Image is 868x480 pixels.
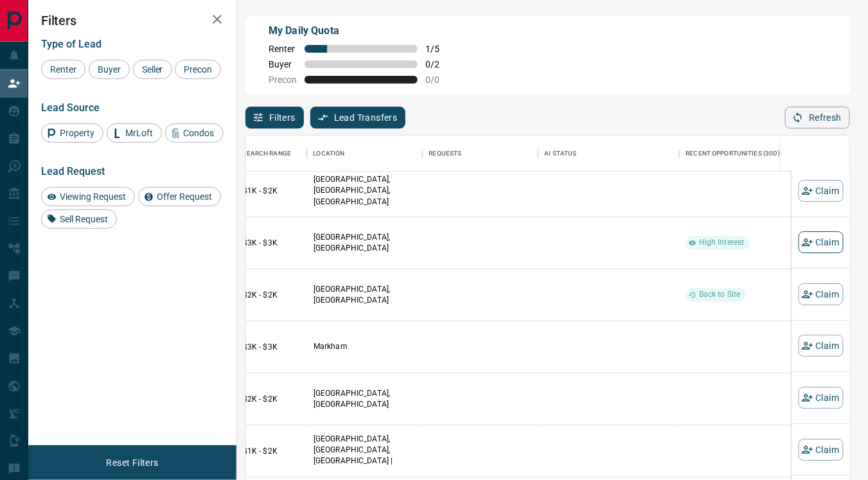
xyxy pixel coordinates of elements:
[799,387,844,409] button: Claim
[243,445,301,457] p: $1K - $2K
[680,136,808,172] div: Recent Opportunities (30d)
[55,128,99,138] span: Property
[314,136,345,172] div: Location
[799,283,844,305] button: Claim
[46,64,81,75] span: Renter
[310,107,406,129] button: Lead Transfers
[694,237,750,248] span: High Interest
[152,191,217,202] span: Offer Request
[55,214,112,224] span: Sell Request
[799,439,844,461] button: Claim
[179,64,217,75] span: Precon
[41,209,117,229] div: Sell Request
[425,75,454,85] span: 0 / 0
[41,38,102,50] span: Type of Lead
[243,237,301,249] p: $3K - $3K
[243,289,301,301] p: $2K - $2K
[269,75,297,85] span: Precon
[41,13,224,28] h2: Filters
[269,23,454,39] p: My Daily Quota
[41,60,85,79] div: Renter
[269,44,297,54] span: Renter
[314,341,416,352] p: Markham
[799,180,844,202] button: Claim
[137,64,168,75] span: Seller
[89,60,130,79] div: Buyer
[314,174,416,207] p: [GEOGRAPHIC_DATA], [GEOGRAPHIC_DATA], [GEOGRAPHIC_DATA]
[314,388,416,410] p: [GEOGRAPHIC_DATA], [GEOGRAPHIC_DATA]
[179,128,219,138] span: Condos
[107,123,162,143] div: MrLoft
[245,107,304,129] button: Filters
[243,136,292,172] div: Search Range
[538,136,680,172] div: AI Status
[93,64,125,75] span: Buyer
[686,136,781,172] div: Recent Opportunities (30d)
[138,187,221,206] div: Offer Request
[55,191,130,202] span: Viewing Request
[425,59,454,69] span: 0 / 2
[243,393,301,405] p: $2K - $2K
[799,335,844,357] button: Claim
[314,232,416,254] p: [GEOGRAPHIC_DATA], [GEOGRAPHIC_DATA]
[694,289,746,300] span: Back to Site
[269,59,297,69] span: Buyer
[175,60,221,79] div: Precon
[307,136,423,172] div: Location
[243,185,301,197] p: $1K - $2K
[41,123,103,143] div: Property
[121,128,157,138] span: MrLoft
[41,165,105,177] span: Lead Request
[236,136,307,172] div: Search Range
[165,123,224,143] div: Condos
[314,284,416,306] p: [GEOGRAPHIC_DATA], [GEOGRAPHIC_DATA]
[545,136,577,172] div: AI Status
[423,136,538,172] div: Requests
[41,102,100,114] span: Lead Source
[243,341,301,353] p: $3K - $3K
[314,434,416,478] p: [GEOGRAPHIC_DATA], [GEOGRAPHIC_DATA], [GEOGRAPHIC_DATA] | [GEOGRAPHIC_DATA]
[785,107,850,129] button: Refresh
[98,452,166,474] button: Reset Filters
[133,60,172,79] div: Seller
[799,231,844,253] button: Claim
[429,136,462,172] div: Requests
[425,44,454,54] span: 1 / 5
[41,187,135,206] div: Viewing Request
